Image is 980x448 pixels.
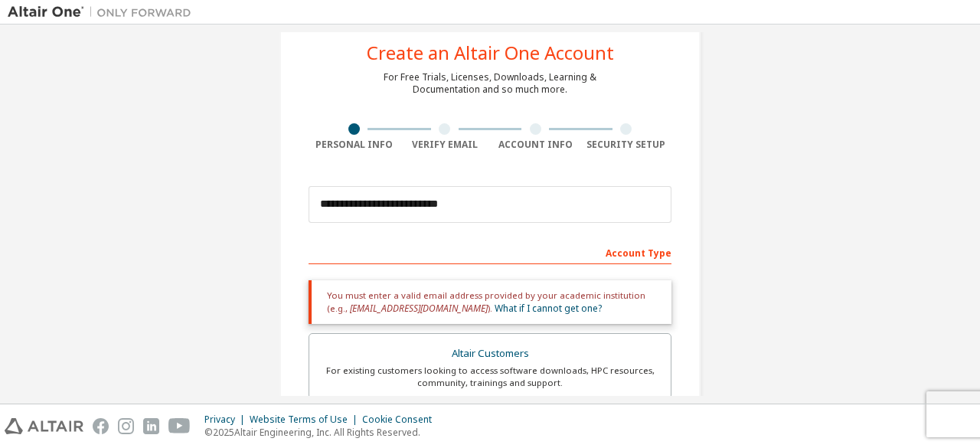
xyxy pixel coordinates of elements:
div: Security Setup [581,139,672,151]
img: Altair One [8,5,199,20]
div: Personal Info [309,139,400,151]
div: For Free Trials, Licenses, Downloads, Learning & Documentation and so much more. [384,71,596,96]
div: Privacy [204,414,250,426]
div: For existing customers looking to access software downloads, HPC resources, community, trainings ... [318,365,661,389]
img: instagram.svg [118,418,134,434]
img: linkedin.svg [143,418,159,434]
p: © 2025 Altair Engineering, Inc. All Rights Reserved. [204,426,441,439]
div: Website Terms of Use [250,414,362,426]
div: Altair Customers [318,343,661,365]
div: Verify Email [400,139,491,151]
img: youtube.svg [168,418,191,434]
div: You must enter a valid email address provided by your academic institution (e.g., ). [309,280,671,324]
div: Account Info [490,139,581,151]
img: facebook.svg [93,418,109,434]
div: Account Type [309,240,671,264]
img: altair_logo.svg [5,418,83,434]
div: Create an Altair One Account [367,44,614,62]
a: What if I cannot get one? [495,302,602,315]
span: [EMAIL_ADDRESS][DOMAIN_NAME] [350,302,488,315]
div: Cookie Consent [362,414,441,426]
